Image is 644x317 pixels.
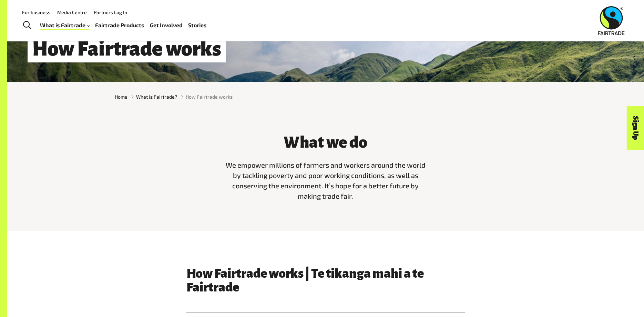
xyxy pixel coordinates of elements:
[226,161,426,200] span: We empower millions of farmers and workers around the world by tackling poverty and poor working ...
[19,17,35,34] a: Toggle Search
[186,93,233,100] span: How Fairtrade works
[22,9,50,15] a: For business
[115,93,127,100] a: Home
[598,6,625,35] img: Fairtrade Australia New Zealand logo
[150,20,183,30] a: Get Involved
[95,20,144,30] a: Fairtrade Products
[40,20,90,30] a: What is Fairtrade
[136,93,177,100] a: What is Fairtrade?
[186,267,465,294] h3: How Fairtrade works | Te tikanga mahi a te Fairtrade
[222,134,429,151] h3: What we do
[188,20,207,30] a: Stories
[57,9,87,15] a: Media Centre
[28,36,226,62] h1: How Fairtrade works
[94,9,127,15] a: Partners Log In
